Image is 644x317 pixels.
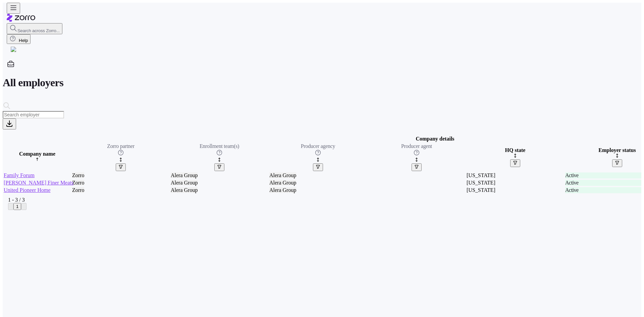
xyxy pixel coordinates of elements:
[467,147,564,153] div: HQ state
[4,172,35,178] a: Family Forum
[269,187,296,193] span: Alera Group
[4,151,71,157] div: Company name
[13,203,21,210] button: 1
[4,187,51,193] a: United Pioneer Home
[170,143,268,171] th: Enrollment team(s)Not sorted
[4,157,71,163] div: Sorted ascending
[17,28,60,33] span: Search across Zorro...
[171,172,198,178] span: Alera Group
[8,197,636,203] div: 1 - 3 / 3
[467,153,564,159] div: Not sorted
[11,47,16,52] img: 9541d6806b9e2684641ca7bfe3afc45a
[565,180,579,186] span: Active
[107,143,135,149] span: Zorro partner
[171,187,198,193] span: Alera Group
[269,157,367,163] div: Not sorted
[466,143,564,171] th: HQ stateNot sorted
[565,187,579,193] span: Active
[200,143,239,149] span: Enrollment team(s)
[171,180,198,186] span: Alera Group
[7,34,31,44] button: Help
[269,172,296,178] span: Alera Group
[3,111,64,118] input: Search employer
[368,143,466,171] th: Producer agentNot sorted
[401,143,432,149] span: Producer agent
[466,187,564,194] td: [US_STATE]
[269,180,296,186] span: Alera Group
[269,143,367,171] th: Producer agencyNot sorted
[466,172,564,179] td: [US_STATE]
[3,143,71,171] th: Company nameSorted ascending
[8,203,13,210] button: Previous page
[4,180,73,186] a: [PERSON_NAME] Finer Meats
[368,157,465,163] div: Not sorted
[7,23,62,34] button: Search across Zorro...
[171,157,268,163] div: Not sorted
[301,143,335,149] span: Producer agency
[72,143,170,171] th: Zorro partnerNot sorted
[72,180,84,186] span: Zorro
[21,203,26,210] button: Next page
[3,76,641,89] h1: All employers
[72,157,169,163] div: Not sorted
[466,179,564,186] td: [US_STATE]
[565,172,579,178] span: Active
[72,187,84,193] span: Zorro
[72,172,84,178] span: Zorro
[9,38,28,43] span: Help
